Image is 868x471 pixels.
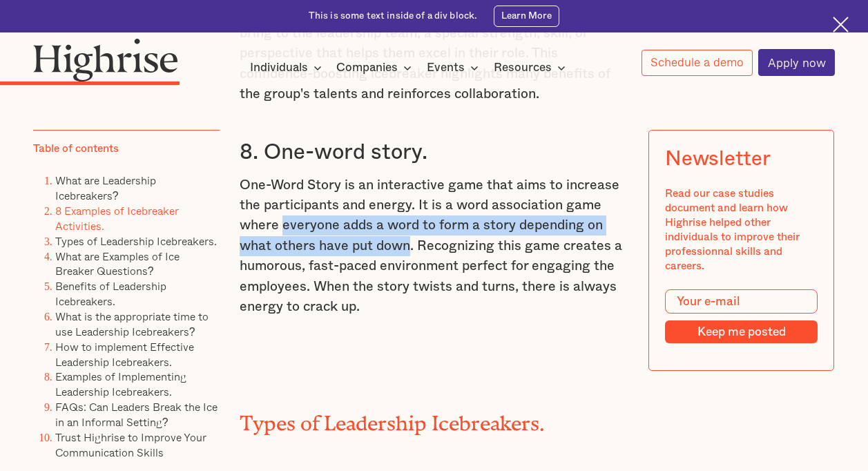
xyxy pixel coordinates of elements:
div: Events [427,59,483,76]
a: Benefits of Leadership Icebreakers. [55,278,166,309]
a: Types of Leadership Icebreakers. [55,233,217,249]
div: Resources [494,59,552,76]
div: Resources [494,59,570,76]
h3: 8. One-word story. [240,139,629,166]
a: Learn More [494,6,559,26]
img: Highrise logo [33,38,178,81]
input: Keep me posted [666,320,818,343]
a: How to implement Effective Leadership Icebreakers. [55,338,194,370]
div: Events [427,59,465,76]
div: Companies [336,59,416,76]
a: What is the appropriate time to use Leadership Icebreakers? [55,308,209,340]
a: 8 Examples of Icebreaker Activities. [55,202,179,234]
a: Trust Highrise to Improve Your Communication Skills [55,429,206,461]
form: Modal Form [666,289,818,343]
div: Individuals [250,59,308,76]
input: Your e-mail [666,289,818,314]
a: Apply now [758,49,835,76]
a: FAQs: Can Leaders Break the Ice in an Informal Setting? [55,398,218,430]
a: What are Leadership Icebreakers? [55,172,156,204]
div: Read our case studies document and learn how Highrise helped other individuals to improve their p... [666,186,818,273]
div: Table of contents [33,142,119,156]
h2: Types of Leadership Icebreakers. [240,407,629,430]
div: This is some text inside of a div block. [309,10,478,23]
p: One-Word Story is an interactive game that aims to increase the participants and energy. It is a ... [240,175,629,318]
div: Individuals [250,59,326,76]
div: Companies [336,59,398,76]
div: Newsletter [666,147,771,171]
img: Cross icon [833,17,849,32]
a: Examples of Implementing Leadership Icebreakers. [55,368,186,400]
a: Schedule a demo [642,50,753,76]
a: What are Examples of Ice Breaker Questions? [55,247,180,279]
